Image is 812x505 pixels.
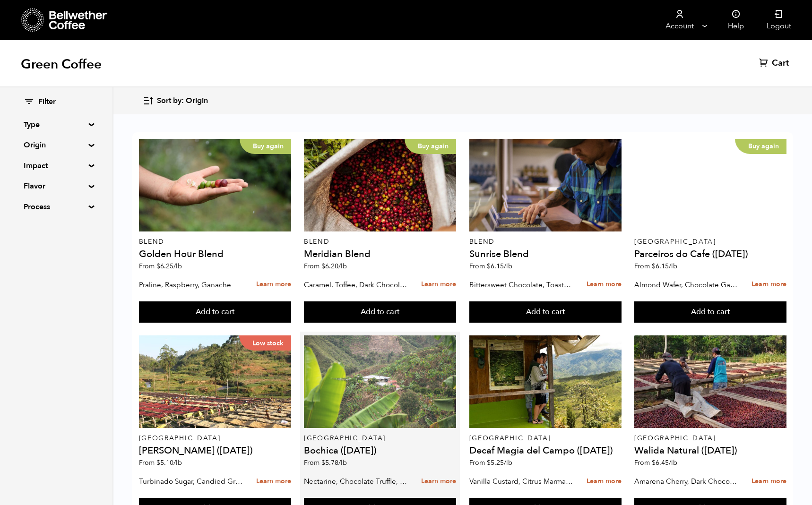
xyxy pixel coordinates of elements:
[652,458,677,467] bdi: 6.45
[304,239,456,245] p: Blend
[469,262,512,271] span: From
[139,474,242,488] p: Turbinado Sugar, Candied Grapefruit, Spiced Plum
[487,458,491,467] span: $
[652,458,656,467] span: $
[21,56,102,73] h1: Green Coffee
[304,301,456,323] button: Add to cart
[304,458,347,467] span: From
[634,139,786,231] a: Buy again
[504,458,512,467] span: /lb
[487,262,491,271] span: $
[139,249,291,259] h4: Golden Hour Blend
[669,262,677,271] span: /lb
[469,239,622,245] p: Blend
[405,139,456,154] p: Buy again
[156,458,182,467] bdi: 5.10
[139,335,291,428] a: Low stock
[752,274,786,295] a: Learn more
[139,139,291,231] a: Buy again
[24,180,89,192] summary: Flavor
[469,435,622,442] p: [GEOGRAPHIC_DATA]
[239,335,291,351] p: Low stock
[304,139,456,231] a: Buy again
[469,474,573,488] p: Vanilla Custard, Citrus Marmalade, Caramel
[139,262,182,271] span: From
[634,239,786,245] p: [GEOGRAPHIC_DATA]
[469,301,622,323] button: Add to cart
[759,58,791,69] a: Cart
[338,458,347,467] span: /lb
[321,262,325,271] span: $
[38,97,56,107] span: Filter
[634,301,786,323] button: Add to cart
[304,249,456,259] h4: Meridian Blend
[304,474,407,488] p: Nectarine, Chocolate Truffle, Brown Sugar
[634,446,786,455] h4: Walida Natural ([DATE])
[139,435,291,442] p: [GEOGRAPHIC_DATA]
[338,262,347,271] span: /lb
[24,160,89,171] summary: Impact
[139,446,291,455] h4: [PERSON_NAME] ([DATE])
[487,262,512,271] bdi: 6.15
[157,96,208,106] span: Sort by: Origin
[504,262,512,271] span: /lb
[772,58,789,69] span: Cart
[143,90,208,112] button: Sort by: Origin
[634,458,677,467] span: From
[321,458,347,467] bdi: 5.78
[304,278,407,292] p: Caramel, Toffee, Dark Chocolate
[24,119,89,130] summary: Type
[256,274,291,295] a: Learn more
[156,262,160,271] span: $
[304,446,456,455] h4: Bochica ([DATE])
[735,139,786,154] p: Buy again
[173,262,182,271] span: /lb
[139,239,291,245] p: Blend
[752,471,786,492] a: Learn more
[139,278,242,292] p: Praline, Raspberry, Ganache
[669,458,677,467] span: /lb
[156,262,182,271] bdi: 6.25
[321,458,325,467] span: $
[634,435,786,442] p: [GEOGRAPHIC_DATA]
[634,262,677,271] span: From
[469,278,573,292] p: Bittersweet Chocolate, Toasted Marshmallow, Candied Orange, Praline
[469,249,622,259] h4: Sunrise Blend
[321,262,347,271] bdi: 6.20
[139,458,182,467] span: From
[256,471,291,492] a: Learn more
[421,471,456,492] a: Learn more
[173,458,182,467] span: /lb
[469,458,512,467] span: From
[469,446,622,455] h4: Decaf Magia del Campo ([DATE])
[421,274,456,295] a: Learn more
[139,301,291,323] button: Add to cart
[24,201,89,213] summary: Process
[240,139,291,154] p: Buy again
[304,435,456,442] p: [GEOGRAPHIC_DATA]
[634,249,786,259] h4: Parceiros do Cafe ([DATE])
[156,458,160,467] span: $
[634,474,738,488] p: Amarena Cherry, Dark Chocolate, Hibiscus
[587,274,622,295] a: Learn more
[487,458,512,467] bdi: 5.25
[652,262,656,271] span: $
[24,139,89,151] summary: Origin
[652,262,677,271] bdi: 6.15
[304,262,347,271] span: From
[587,471,622,492] a: Learn more
[634,278,738,292] p: Almond Wafer, Chocolate Ganache, Bing Cherry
